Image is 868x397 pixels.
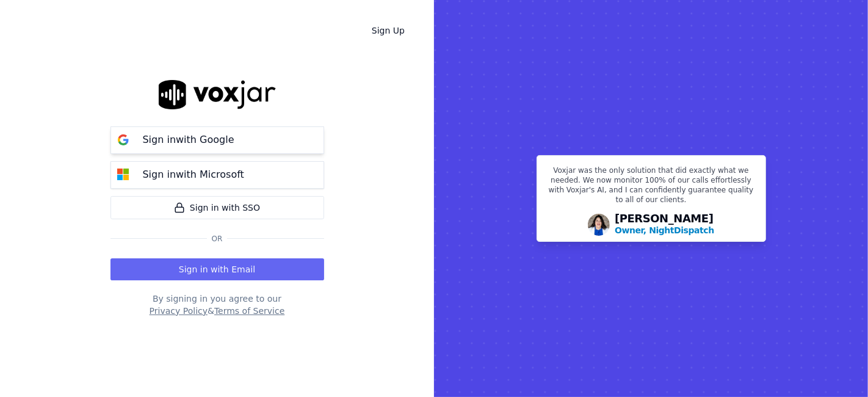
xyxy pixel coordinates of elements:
p: Sign in with Google [143,133,234,147]
img: microsoft Sign in button [111,162,136,187]
img: Avatar [588,214,610,236]
div: By signing in you agree to our & [110,293,324,317]
button: Sign inwith Microsoft [110,161,324,189]
button: Terms of Service [214,305,284,317]
p: Sign in with Microsoft [143,167,244,182]
button: Sign inwith Google [110,126,324,154]
p: Owner, NightDispatch [615,224,714,236]
div: [PERSON_NAME] [615,213,714,236]
button: Sign in with Email [110,258,324,280]
a: Sign in with SSO [110,196,324,219]
span: Or [207,234,228,244]
a: Sign Up [362,20,414,42]
p: Voxjar was the only solution that did exactly what we needed. We now monitor 100% of our calls ef... [544,166,758,209]
img: google Sign in button [111,128,136,152]
img: logo [159,80,276,109]
button: Privacy Policy [150,305,208,317]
